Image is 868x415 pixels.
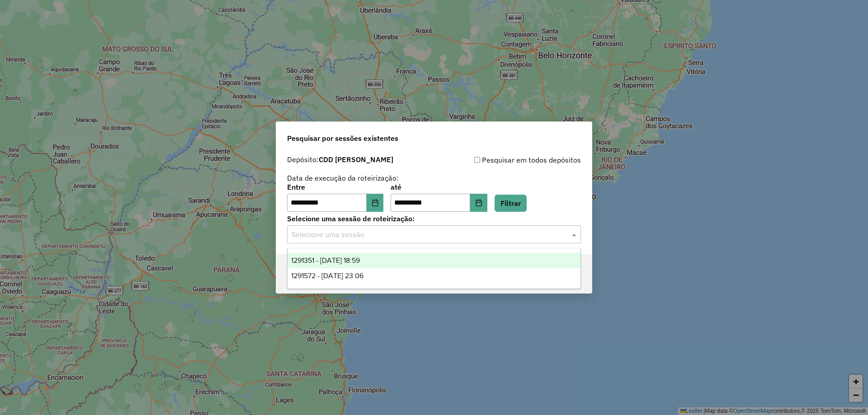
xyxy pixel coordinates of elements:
button: Choose Date [367,194,384,212]
span: 1291572 - [DATE] 23:06 [291,272,363,280]
span: 1291351 - [DATE] 18:59 [291,256,360,264]
button: Filtrar [495,195,527,212]
div: Pesquisar em todos depósitos [434,154,581,165]
label: Depósito: [287,154,393,165]
label: Data de execução da roteirização: [287,173,399,183]
span: Pesquisar por sessões existentes [287,133,398,144]
button: Choose Date [470,194,487,212]
label: Selecione uma sessão de roteirização: [287,213,581,224]
strong: CDD [PERSON_NAME] [319,155,393,164]
label: até [391,182,487,192]
label: Entre [287,182,383,192]
ng-dropdown-panel: Options list [287,248,581,289]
